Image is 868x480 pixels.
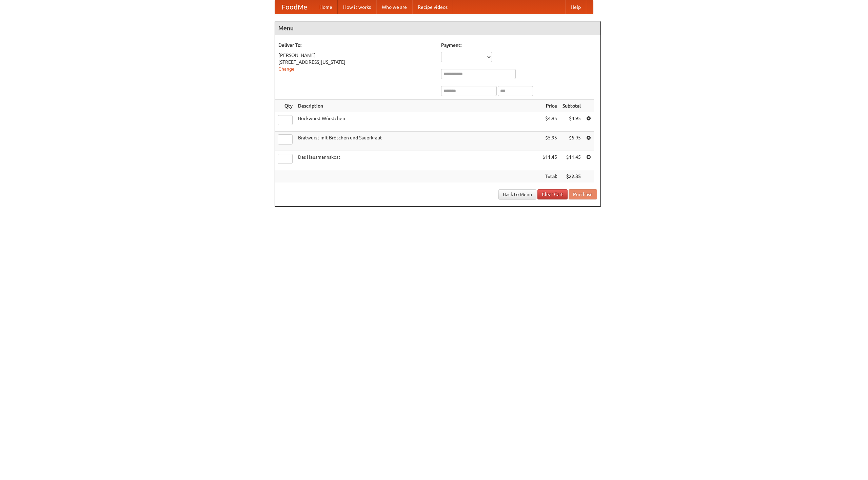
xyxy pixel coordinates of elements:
[560,100,584,112] th: Subtotal
[412,0,453,14] a: Recipe videos
[537,189,568,199] a: Clear Cart
[295,132,540,151] td: Bratwurst mit Brötchen und Sauerkraut
[314,0,338,14] a: Home
[540,132,560,151] td: $5.95
[560,132,584,151] td: $5.95
[540,151,560,170] td: $11.45
[569,189,597,199] button: Purchase
[275,21,600,35] h4: Menu
[295,151,540,170] td: Das Hausmannskost
[560,170,584,183] th: $22.35
[278,66,295,72] a: Change
[295,112,540,132] td: Bockwurst Würstchen
[338,0,376,14] a: How it works
[540,170,560,183] th: Total:
[295,100,540,112] th: Description
[560,151,584,170] td: $11.45
[441,42,597,49] h5: Payment:
[275,100,295,112] th: Qty
[278,42,434,49] h5: Deliver To:
[540,100,560,112] th: Price
[278,59,434,65] div: [STREET_ADDRESS][US_STATE]
[376,0,412,14] a: Who we are
[498,189,536,199] a: Back to Menu
[275,0,314,14] a: FoodMe
[278,52,434,59] div: [PERSON_NAME]
[565,0,586,14] a: Help
[540,112,560,132] td: $4.95
[560,112,584,132] td: $4.95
